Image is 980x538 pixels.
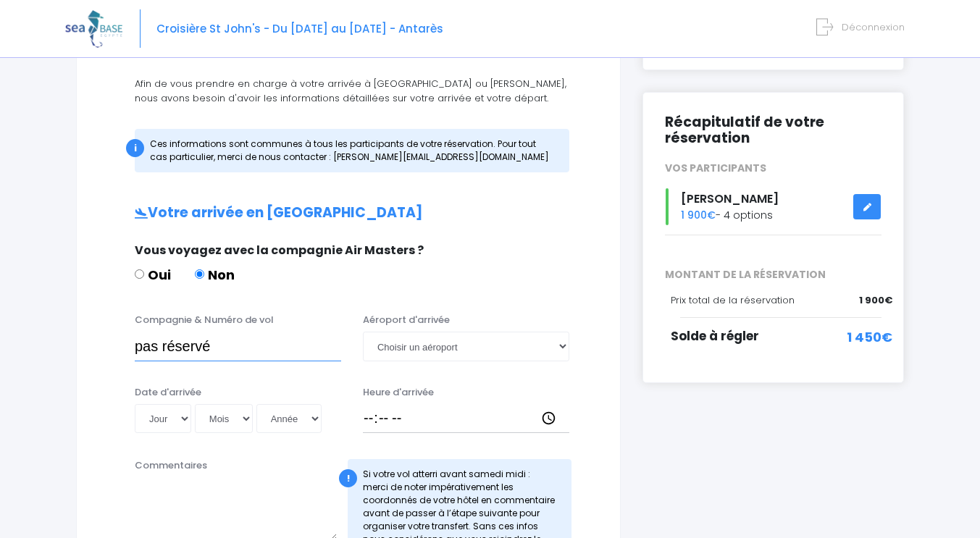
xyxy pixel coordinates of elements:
[135,265,171,285] label: Oui
[106,205,591,222] h2: Votre arrivée en [GEOGRAPHIC_DATA]
[363,385,434,400] label: Heure d'arrivée
[135,313,274,327] label: Compagnie & Numéro de vol
[339,469,357,487] div: !
[654,267,892,282] span: MONTANT DE LA RÉSERVATION
[135,269,144,279] input: Oui
[859,293,892,308] span: 1 900€
[842,20,905,34] span: Déconnexion
[156,21,443,36] span: Croisière St John's - Du [DATE] au [DATE] - Antarès
[681,190,779,207] span: [PERSON_NAME]
[195,265,235,285] label: Non
[363,313,450,327] label: Aéroport d'arrivée
[106,77,591,105] p: Afin de vous prendre en charge à votre arrivée à [GEOGRAPHIC_DATA] ou [PERSON_NAME], nous avons b...
[195,269,204,279] input: Non
[135,242,424,259] span: Vous voyagez avec la compagnie Air Masters ?
[671,293,795,307] span: Prix total de la réservation
[654,161,892,176] div: VOS PARTICIPANTS
[681,208,716,222] span: 1 900€
[135,129,569,172] div: Ces informations sont communes à tous les participants de votre réservation. Pour tout cas partic...
[135,385,201,400] label: Date d'arrivée
[126,139,144,157] div: i
[847,327,892,347] span: 1 450€
[665,114,881,148] h2: Récapitulatif de votre réservation
[654,188,892,225] div: - 4 options
[671,327,759,345] span: Solde à régler
[135,458,207,473] label: Commentaires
